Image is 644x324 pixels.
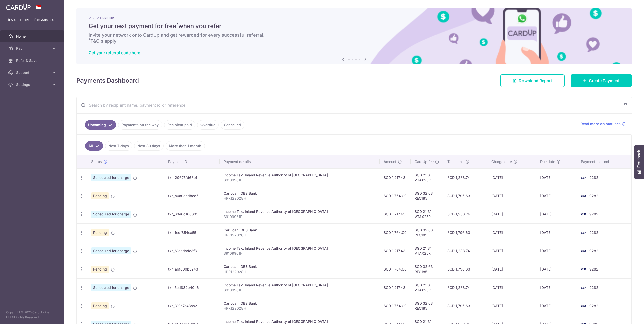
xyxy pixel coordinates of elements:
div: Car Loan. DBS Bank [224,191,376,196]
span: Due date [540,159,555,164]
a: Recipient paid [164,120,195,130]
td: SGD 1,764.00 [380,297,411,315]
p: S9109961F [224,251,376,256]
td: [DATE] [487,242,536,260]
td: SGD 1,764.00 [380,260,411,278]
td: SGD 32.63 REC185 [411,297,443,315]
td: [DATE] [536,260,577,278]
td: SGD 32.63 REC185 [411,260,443,278]
td: [DATE] [487,223,536,242]
span: Status [91,159,102,164]
span: 9282 [589,230,598,235]
td: SGD 1,238.74 [443,168,487,187]
span: Charge date [491,159,512,164]
td: [DATE] [536,223,577,242]
td: SGD 1,217.43 [380,205,411,223]
div: Car Loan. DBS Bank [224,301,376,306]
p: S9109961F [224,288,376,293]
td: [DATE] [487,297,536,315]
img: RAF banner [76,8,632,64]
td: txn_abf600b5243 [164,260,220,278]
a: Read more on statuses [581,121,626,126]
td: SGD 1,238.74 [443,278,487,297]
td: [DATE] [536,278,577,297]
td: SGD 1,217.43 [380,278,411,297]
td: SGD 32.63 REC185 [411,223,443,242]
span: Support [16,70,49,75]
td: [DATE] [487,260,536,278]
span: 9282 [589,212,598,216]
p: HPR122028H [224,269,376,274]
h5: Get your next payment for free when you refer [89,22,620,30]
p: REFER A FRIEND [89,16,620,20]
span: Total amt. [447,159,464,164]
p: HPR122028H [224,306,376,311]
img: Bank Card [578,230,588,236]
td: txn_fedf854ca55 [164,223,220,242]
span: 9282 [589,267,598,271]
span: Read more on statuses [581,121,621,126]
td: SGD 1,796.63 [443,297,487,315]
td: SGD 21.31 VTAX25R [411,168,443,187]
th: Payment details [220,155,380,168]
td: [DATE] [536,187,577,205]
span: Settings [16,82,49,87]
td: txn_5ed832b40b6 [164,278,220,297]
td: [DATE] [487,168,536,187]
td: SGD 21.31 VTAX25R [411,205,443,223]
span: 9282 [589,304,598,308]
td: [DATE] [487,205,536,223]
h4: Payments Dashboard [76,76,139,85]
td: SGD 1,796.63 [443,187,487,205]
td: SGD 1,764.00 [380,223,411,242]
div: Car Loan. DBS Bank [224,228,376,233]
img: Bank Card [578,303,588,309]
th: Payment ID [164,155,220,168]
td: [DATE] [487,187,536,205]
span: 9282 [589,194,598,198]
span: CardUp fee [415,159,434,164]
td: SGD 32.63 REC185 [411,187,443,205]
span: Pending [91,192,109,199]
div: Income Tax. Inland Revenue Authority of [GEOGRAPHIC_DATA] [224,209,376,214]
img: Bank Card [578,266,588,272]
td: SGD 1,796.63 [443,260,487,278]
div: Income Tax. Inland Revenue Authority of [GEOGRAPHIC_DATA] [224,283,376,288]
span: Scheduled for charge [91,211,131,218]
span: Pending [91,302,109,309]
a: Next 7 days [105,141,132,151]
span: Scheduled for charge [91,284,131,291]
a: All [85,141,103,151]
img: Bank Card [578,248,588,254]
td: SGD 1,217.43 [380,242,411,260]
td: [DATE] [536,297,577,315]
span: Feedback [637,150,641,168]
img: Bank Card [578,193,588,199]
th: Payment method [577,155,631,168]
a: Payments on the way [118,120,162,130]
img: Bank Card [578,175,588,181]
td: txn_310e7c48aa2 [164,297,220,315]
div: Car Loan. DBS Bank [224,264,376,269]
td: txn_61dadadc3f8 [164,242,220,260]
span: Refer & Save [16,58,49,63]
a: Upcoming [85,120,116,130]
span: Download Report [519,78,552,84]
p: [EMAIL_ADDRESS][DOMAIN_NAME] [8,18,56,23]
td: txn_33a8d186633 [164,205,220,223]
a: More than 1 month [166,141,205,151]
h6: Invite your network onto CardUp and get rewarded for every successful referral. T&C's apply [89,32,620,44]
div: Income Tax. Inland Revenue Authority of [GEOGRAPHIC_DATA] [224,246,376,251]
span: 9282 [589,249,598,253]
td: SGD 1,796.63 [443,223,487,242]
button: Feedback - Show survey [634,145,644,179]
td: [DATE] [487,278,536,297]
p: HPR122028H [224,233,376,238]
a: Cancelled [221,120,244,130]
p: S9109961F [224,178,376,183]
td: SGD 21.31 VTAX25R [411,278,443,297]
span: Scheduled for charge [91,174,131,181]
td: SGD 1,764.00 [380,187,411,205]
p: HPR122028H [224,196,376,201]
td: [DATE] [536,168,577,187]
